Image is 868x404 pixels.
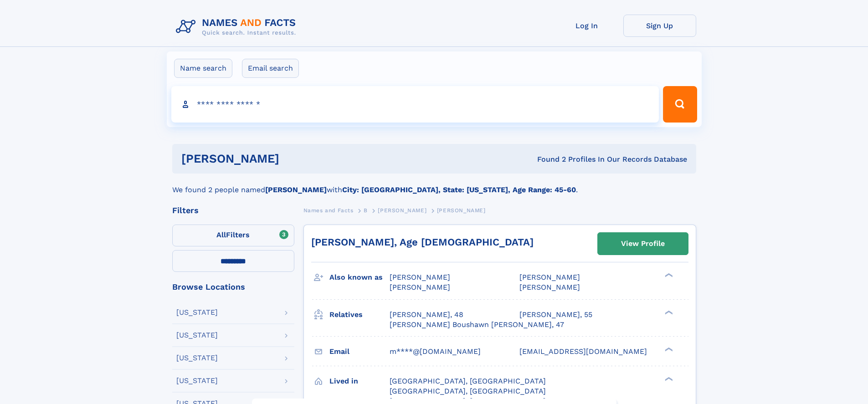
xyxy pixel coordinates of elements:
[623,15,696,37] a: Sign Up
[176,309,218,316] div: [US_STATE]
[663,376,673,382] div: ❯
[172,15,303,39] img: Logo Names and Facts
[519,310,592,320] a: [PERSON_NAME], 55
[176,332,218,339] div: [US_STATE]
[303,205,354,216] a: Names and Facts
[519,283,580,291] span: [PERSON_NAME]
[342,185,576,194] b: City: [GEOGRAPHIC_DATA], State: [US_STATE], Age Range: 45-60
[390,387,546,395] span: [GEOGRAPHIC_DATA], [GEOGRAPHIC_DATA]
[519,273,580,281] span: [PERSON_NAME]
[176,354,218,362] div: [US_STATE]
[598,233,688,255] a: View Profile
[171,86,659,123] input: search input
[390,283,450,291] span: [PERSON_NAME]
[663,272,673,278] div: ❯
[550,15,623,37] a: Log In
[663,309,673,315] div: ❯
[172,283,294,291] div: Browse Locations
[390,273,450,281] span: [PERSON_NAME]
[437,207,486,214] span: [PERSON_NAME]
[378,205,426,216] a: [PERSON_NAME]
[329,344,390,359] h3: Email
[181,153,408,164] h1: [PERSON_NAME]
[390,310,463,320] a: [PERSON_NAME], 48
[519,347,647,356] span: [EMAIL_ADDRESS][DOMAIN_NAME]
[265,185,327,194] b: [PERSON_NAME]
[390,320,564,330] a: [PERSON_NAME] Boushawn [PERSON_NAME], 47
[329,307,390,322] h3: Relatives
[311,236,534,248] a: [PERSON_NAME], Age [DEMOGRAPHIC_DATA]
[663,86,697,123] button: Search Button
[174,59,232,78] label: Name search
[364,207,368,214] span: B
[663,346,673,352] div: ❯
[364,205,368,216] a: B
[172,174,696,195] div: We found 2 people named with .
[329,373,390,389] h3: Lived in
[378,207,426,214] span: [PERSON_NAME]
[216,230,226,239] span: All
[621,233,665,254] div: View Profile
[172,206,294,215] div: Filters
[390,377,546,385] span: [GEOGRAPHIC_DATA], [GEOGRAPHIC_DATA]
[329,270,390,285] h3: Also known as
[176,377,218,384] div: [US_STATE]
[408,154,687,164] div: Found 2 Profiles In Our Records Database
[172,225,294,246] label: Filters
[242,59,299,78] label: Email search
